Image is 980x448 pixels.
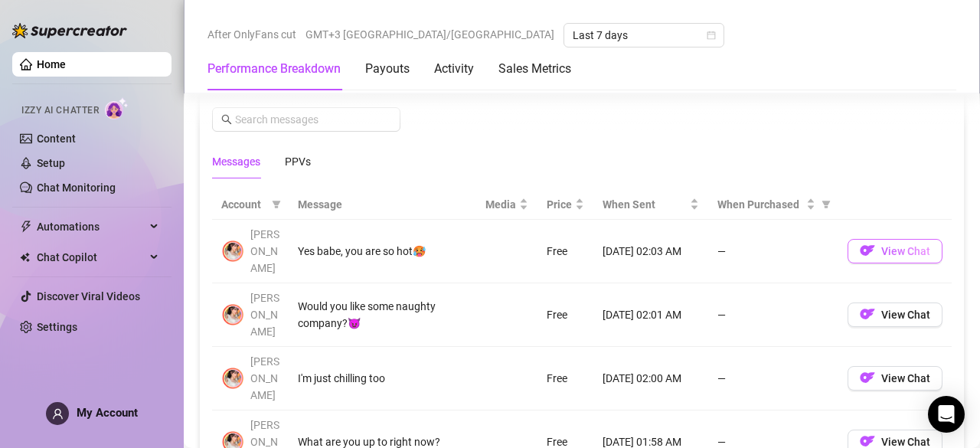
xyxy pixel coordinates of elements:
a: OFView Chat [848,375,942,388]
div: Payouts [365,60,410,78]
span: filter [818,193,834,216]
a: OFView Chat [848,312,942,324]
th: When Sent [593,190,708,220]
div: Yes babe, you are so hot🥵 [298,243,467,260]
img: OF [860,243,875,258]
img: 𝖍𝖔𝖑𝖑𝖞 [222,304,243,325]
span: thunderbolt [20,221,32,233]
span: After OnlyFans cut [207,23,296,46]
span: Chat Copilot [37,245,145,270]
img: OF [860,370,875,385]
span: filter [269,193,284,216]
td: Free [537,283,593,347]
span: [PERSON_NAME] [250,355,279,401]
td: [DATE] 02:01 AM [593,283,708,347]
div: Would you like some naughty company?😈 [298,298,467,332]
span: When Purchased [717,196,803,213]
div: Sales Metrics [498,60,571,78]
div: I'm just chilling too [298,370,467,387]
img: OF [860,306,875,322]
div: Messages [212,153,260,170]
td: — [708,220,838,283]
span: View Chat [881,372,930,384]
a: OFView Chat [848,248,942,260]
img: 𝖍𝖔𝖑𝖑𝖞 [222,240,243,262]
span: calendar [707,31,716,40]
a: Discover Viral Videos [37,290,140,302]
a: Settings [37,321,77,333]
a: Chat Monitoring [37,181,116,194]
td: [DATE] 02:03 AM [593,220,708,283]
div: Performance Breakdown [207,60,341,78]
span: When Sent [603,196,687,213]
span: GMT+3 [GEOGRAPHIC_DATA]/[GEOGRAPHIC_DATA] [305,23,554,46]
a: Setup [37,157,65,169]
img: 𝖍𝖔𝖑𝖑𝖞 [222,368,243,389]
div: Activity [434,60,474,78]
div: Open Intercom Messenger [928,396,965,433]
span: filter [272,200,281,209]
span: View Chat [881,436,930,448]
span: View Chat [881,309,930,321]
span: search [221,114,232,125]
span: filter [822,200,831,209]
th: When Purchased [708,190,838,220]
td: [DATE] 02:00 AM [593,347,708,410]
span: Izzy AI Chatter [21,103,99,118]
span: My Account [77,406,138,420]
button: OFView Chat [848,239,942,263]
span: Account [221,196,266,213]
span: Automations [37,214,145,239]
span: Price [547,196,572,213]
img: AI Chatter [105,97,129,119]
img: Chat Copilot [20,252,30,263]
th: Message [289,190,476,220]
span: [PERSON_NAME] [250,292,279,338]
th: Price [537,190,593,220]
td: Free [537,347,593,410]
a: Home [37,58,66,70]
div: PPVs [285,153,311,170]
span: [PERSON_NAME] [250,228,279,274]
th: Media [476,190,537,220]
span: Last 7 days [573,24,715,47]
button: OFView Chat [848,302,942,327]
span: user [52,408,64,420]
td: — [708,347,838,410]
button: OFView Chat [848,366,942,391]
img: logo-BBDzfeDw.svg [12,23,127,38]
td: Free [537,220,593,283]
td: — [708,283,838,347]
span: View Chat [881,245,930,257]
a: Content [37,132,76,145]
span: Media [485,196,516,213]
input: Search messages [235,111,391,128]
